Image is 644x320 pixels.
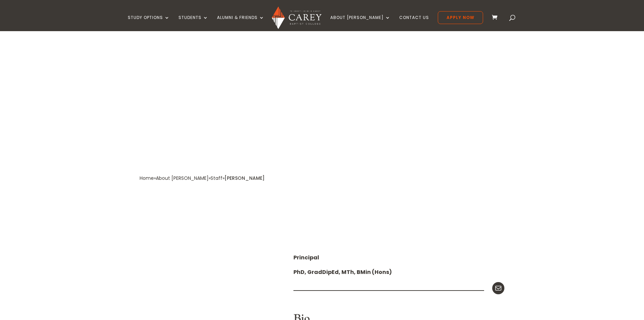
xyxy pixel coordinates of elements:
a: Apply Now [438,11,483,24]
a: About [PERSON_NAME] [156,175,209,182]
a: About [PERSON_NAME] [330,15,390,31]
div: [PERSON_NAME] [224,174,265,183]
strong: PhD, GradDipEd, MTh, BMin (Hons) [293,268,392,276]
a: Study Options [128,15,170,31]
a: Alumni & Friends [217,15,264,31]
a: Home [140,175,154,182]
strong: Principal [293,254,319,261]
a: Students [178,15,208,31]
img: Carey Baptist College [272,6,321,29]
a: Staff [211,175,222,182]
div: » » » [140,174,224,183]
a: Contact Us [399,15,429,31]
